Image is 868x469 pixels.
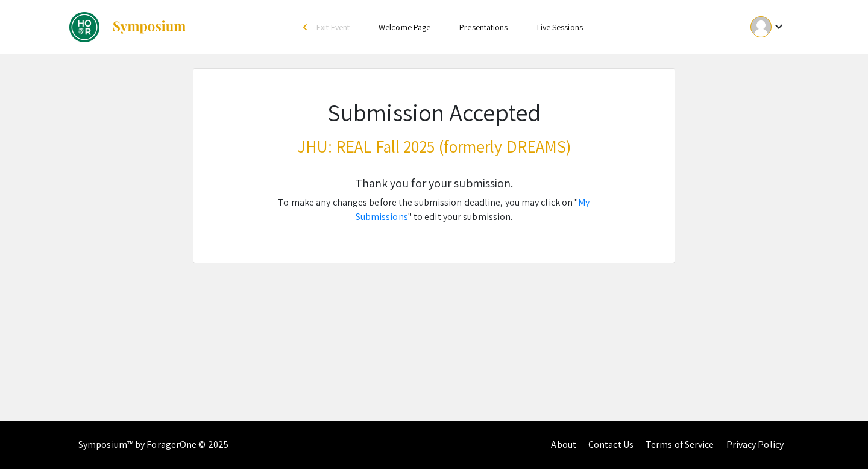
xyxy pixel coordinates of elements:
[738,13,799,40] button: Expand account dropdown
[316,22,350,33] span: Exit Event
[356,196,590,223] a: My Submissions
[252,195,616,224] p: To make any changes before the submission deadline, you may click on " " to edit your submission.
[537,22,583,33] a: Live Sessions
[252,98,616,127] h1: Submission Accepted
[69,12,187,42] a: JHU: REAL Fall 2025 (formerly DREAMS)
[772,19,786,34] mat-icon: Expand account dropdown
[252,136,616,157] h3: JHU: REAL Fall 2025 (formerly DREAMS)
[78,421,228,469] div: Symposium™ by ForagerOne © 2025
[9,415,51,460] iframe: Chat
[379,22,430,33] a: Welcome Page
[726,438,784,451] a: Privacy Policy
[69,12,99,42] img: JHU: REAL Fall 2025 (formerly DREAMS)
[112,20,187,34] img: Symposium by ForagerOne
[303,24,310,31] div: arrow_back_ios
[459,22,508,33] a: Presentations
[551,438,576,451] a: About
[252,176,616,190] h5: Thank you for your submission.
[588,438,634,451] a: Contact Us
[646,438,714,451] a: Terms of Service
